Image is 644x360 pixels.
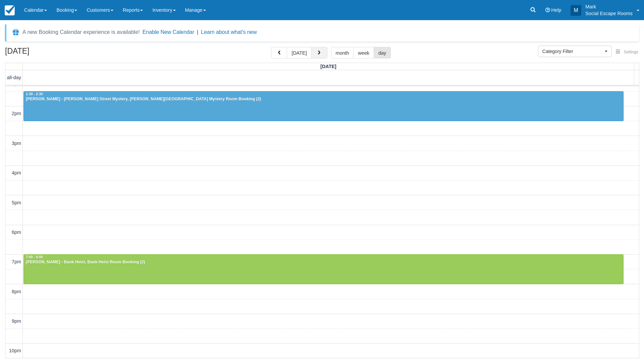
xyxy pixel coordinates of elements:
[12,141,21,146] span: 3pm
[25,97,622,102] div: [PERSON_NAME] - [PERSON_NAME] Street Mystery, [PERSON_NAME][GEOGRAPHIC_DATA] Mystery Room Booking...
[23,254,624,284] a: 7:00 - 8:00[PERSON_NAME] - Bank Heist, Bank Heist Room Booking (2)
[331,47,354,58] button: month
[12,111,21,116] span: 2pm
[585,3,633,10] p: Mark
[287,47,311,58] button: [DATE]
[5,5,15,15] img: checkfront-main-nav-mini-logo.png
[7,75,21,80] span: all-day
[197,29,198,35] span: |
[22,28,140,36] div: A new Booking Calendar experience is available!
[9,348,21,353] span: 10pm
[12,289,21,294] span: 8pm
[12,259,21,264] span: 7pm
[143,29,194,36] button: Enable New Calendar
[320,64,336,69] span: [DATE]
[551,7,561,13] span: Help
[12,318,21,324] span: 9pm
[201,29,257,35] a: Learn about what's new
[353,47,374,58] button: week
[26,92,43,96] span: 1:30 - 2:30
[25,260,622,265] div: [PERSON_NAME] - Bank Heist, Bank Heist Room Booking (2)
[5,47,90,59] h2: [DATE]
[624,50,638,54] span: Settings
[538,46,612,57] button: Category Filter
[542,48,603,55] span: Category Filter
[374,47,391,58] button: day
[545,8,550,12] i: Help
[612,47,642,57] button: Settings
[12,200,21,205] span: 5pm
[26,255,43,259] span: 7:00 - 8:00
[571,5,581,16] div: M
[23,91,624,121] a: 1:30 - 2:30[PERSON_NAME] - [PERSON_NAME] Street Mystery, [PERSON_NAME][GEOGRAPHIC_DATA] Mystery R...
[12,170,21,175] span: 4pm
[585,10,633,17] p: Social Escape Rooms
[12,229,21,235] span: 6pm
